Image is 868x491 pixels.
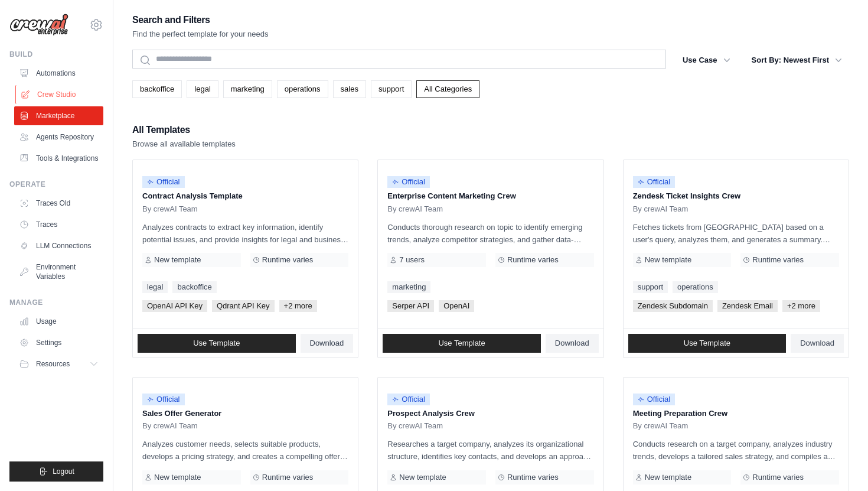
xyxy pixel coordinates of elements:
a: backoffice [172,281,216,293]
span: By crewAI Team [142,204,198,214]
a: Use Template [138,334,296,353]
span: Use Template [193,339,240,348]
div: Build [9,50,103,59]
span: Runtime varies [752,473,804,482]
span: New template [645,255,691,265]
a: Marketplace [14,106,103,125]
span: Download [310,339,344,348]
a: Download [546,334,599,353]
p: Prospect Analysis Crew [387,408,593,420]
p: Meeting Preparation Crew [633,408,839,420]
span: Zendesk Subdomain [633,300,713,312]
span: Official [142,176,185,188]
button: Logout [9,461,103,482]
a: Crew Studio [15,85,105,104]
p: Contract Analysis Template [142,190,348,202]
a: LLM Connections [14,236,103,255]
span: By crewAI Team [633,421,688,431]
a: Download [301,334,354,353]
button: Sort By: Newest First [745,50,849,71]
span: Serper API [387,300,434,312]
span: Runtime varies [507,473,559,482]
a: Download [791,334,844,353]
a: sales [333,80,366,98]
span: New template [154,473,201,482]
span: OpenAI [439,300,474,312]
p: Fetches tickets from [GEOGRAPHIC_DATA] based on a user's query, analyzes them, and generates a su... [633,221,839,246]
span: +2 more [279,300,317,312]
span: 7 users [399,255,425,265]
span: Official [633,394,676,405]
span: Qdrant API Key [212,300,275,312]
p: Analyzes contracts to extract key information, identify potential issues, and provide insights fo... [142,221,348,246]
span: Download [800,339,834,348]
a: Traces [14,215,103,234]
a: Traces Old [14,194,103,213]
a: legal [142,281,168,293]
span: By crewAI Team [633,204,688,214]
a: Use Template [383,334,541,353]
span: Runtime varies [262,255,314,265]
span: Logout [53,467,74,476]
span: New template [154,255,201,265]
span: Runtime varies [262,473,314,482]
a: Automations [14,64,103,83]
p: Researches a target company, analyzes its organizational structure, identifies key contacts, and ... [387,438,593,463]
div: Operate [9,180,103,189]
a: operations [277,80,328,98]
span: Use Template [684,339,730,348]
a: All Categories [416,80,479,98]
span: Official [142,394,185,405]
a: marketing [223,80,272,98]
a: backoffice [132,80,182,98]
a: Environment Variables [14,258,103,286]
span: Runtime varies [507,255,559,265]
p: Conducts thorough research on topic to identify emerging trends, analyze competitor strategies, a... [387,221,593,246]
p: Browse all available templates [132,138,236,150]
a: operations [673,281,718,293]
h2: All Templates [132,122,236,138]
p: Zendesk Ticket Insights Crew [633,190,839,202]
a: Use Template [628,334,787,353]
p: Conducts research on a target company, analyzes industry trends, develops a tailored sales strate... [633,438,839,463]
span: Official [387,176,430,188]
span: Zendesk Email [717,300,778,312]
span: By crewAI Team [387,204,443,214]
span: OpenAI API Key [142,300,207,312]
span: New template [399,473,446,482]
p: Analyzes customer needs, selects suitable products, develops a pricing strategy, and creates a co... [142,438,348,463]
a: support [633,281,668,293]
span: By crewAI Team [387,421,443,431]
a: Settings [14,333,103,352]
span: By crewAI Team [142,421,198,431]
span: Official [387,394,430,405]
span: Resources [36,359,70,369]
a: marketing [387,281,430,293]
a: legal [187,80,218,98]
img: Logo [9,14,68,36]
span: Download [555,339,589,348]
p: Sales Offer Generator [142,408,348,420]
p: Enterprise Content Marketing Crew [387,190,593,202]
span: +2 more [782,300,820,312]
a: Usage [14,312,103,331]
a: support [371,80,412,98]
button: Resources [14,355,103,373]
span: Use Template [438,339,485,348]
button: Use Case [676,50,738,71]
span: New template [645,473,691,482]
p: Find the perfect template for your needs [132,28,269,40]
div: Manage [9,298,103,307]
a: Tools & Integrations [14,149,103,168]
span: Runtime varies [752,255,804,265]
h2: Search and Filters [132,12,269,28]
a: Agents Repository [14,128,103,147]
span: Official [633,176,676,188]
